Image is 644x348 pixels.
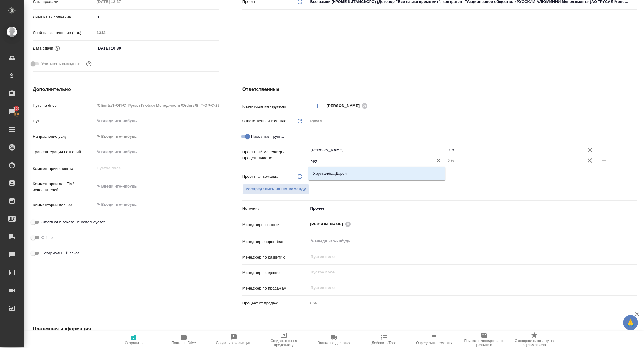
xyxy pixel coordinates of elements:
span: Распределить на ПМ-команду [246,186,306,193]
span: 100 [10,106,23,112]
button: Open [442,149,443,151]
input: Пустое поле [95,101,219,110]
button: Close [442,160,443,161]
input: ✎ Введи что-нибудь [445,146,583,154]
span: Создать счет на предоплату [262,339,305,347]
div: ✎ Введи что-нибудь [97,134,211,140]
p: Транслитерация названий [33,149,95,155]
button: 🙏 [623,315,638,330]
button: Создать счет на предоплату [259,331,309,348]
span: [PERSON_NAME] [327,103,363,109]
button: Добавить менеджера [310,99,324,113]
input: Пустое поле [95,28,219,37]
button: Распределить на ПМ-команду [242,184,309,194]
input: ✎ Введи что-нибудь [95,13,219,21]
button: Open [634,224,635,225]
button: Очистить [434,156,443,165]
input: ✎ Введи что-нибудь [95,148,219,156]
span: Заявка на доставку [318,341,350,345]
p: Путь на drive [33,103,95,109]
div: [PERSON_NAME] [310,220,353,228]
p: Направление услуг [33,134,95,140]
span: Offline [41,235,53,241]
button: Сохранить [109,331,159,348]
input: ✎ Введи что-нибудь [95,117,219,125]
button: Выбери, если сб и вс нужно считать рабочими днями для выполнения заказа. [85,60,93,68]
div: ✎ Введи что-нибудь [95,132,219,142]
button: Заявка на доставку [309,331,359,348]
span: Папка на Drive [171,341,196,345]
p: Ответственная команда [242,118,287,124]
input: Пустое поле [445,156,583,165]
p: Комментарии для КМ [33,202,95,208]
span: Создать рекламацию [216,341,252,345]
button: Призвать менеджера по развитию [459,331,509,348]
span: Призвать менеджера по развитию [463,339,506,347]
input: Пустое поле [310,284,623,291]
p: Процент от продаж [242,300,308,306]
p: Дней на выполнение (авт.) [33,30,95,36]
button: Создать рекламацию [209,331,259,348]
input: ✎ Введи что-нибудь [95,44,147,52]
h4: Дополнительно [33,86,219,93]
p: Дата сдачи [33,45,53,51]
span: Скопировать ссылку на оценку заказа [513,339,556,347]
button: Добавить Todo [359,331,409,348]
span: Сохранить [125,341,143,345]
li: Хрусталёва Дарья [308,168,445,179]
p: Источник [242,205,308,211]
button: Папка на Drive [159,331,209,348]
span: Добавить Todo [372,341,396,345]
button: Open [634,241,635,242]
input: Пустое поле [310,253,623,260]
span: Проектная группа [251,134,284,140]
h4: Ответственные [242,86,637,93]
button: Если добавить услуги и заполнить их объемом, то дата рассчитается автоматически [53,44,61,52]
button: Open [634,105,635,106]
p: Комментарии для ПМ/исполнителей [33,181,95,193]
span: Нотариальный заказ [41,250,79,256]
div: Русал [308,116,637,126]
div: Прочее [308,203,637,214]
p: Путь [33,118,95,124]
span: Учитывать выходные [41,61,80,67]
p: Проектная команда [242,174,278,180]
span: [PERSON_NAME] [310,221,347,227]
p: Комментарии клиента [33,166,95,172]
input: Пустое поле [308,299,637,307]
input: Пустое поле [310,269,623,276]
a: 100 [1,104,22,119]
p: Менеджер по продажам [242,285,308,291]
h4: Платежная информация [33,325,428,332]
div: [PERSON_NAME] [327,102,370,109]
p: Дней на выполнение [33,14,95,20]
button: Скопировать ссылку на оценку заказа [509,331,559,348]
p: Проектный менеджер / Процент участия [242,149,308,161]
span: 🙏 [626,316,636,329]
p: Менеджер support team [242,239,308,245]
p: Менеджер по развитию [242,254,308,260]
p: Менеджеры верстки [242,222,308,228]
span: Определить тематику [416,341,452,345]
p: Менеджер входящих [242,270,308,276]
span: SmartCat в заказе не используется [41,219,105,225]
button: Определить тематику [409,331,459,348]
input: ✎ Введи что-нибудь [310,238,616,245]
p: Клиентские менеджеры [242,103,308,109]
